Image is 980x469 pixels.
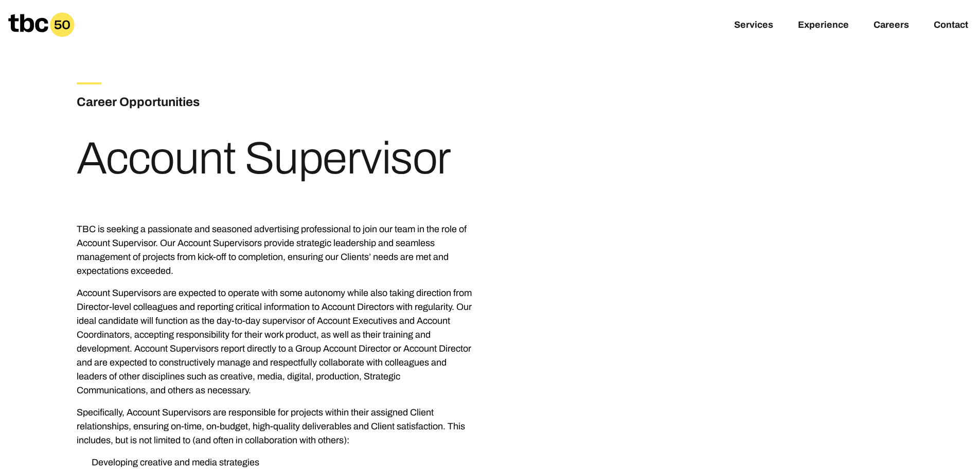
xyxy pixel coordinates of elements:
p: Account Supervisors are expected to operate with some autonomy while also taking direction from D... [77,286,472,397]
h3: Career Opportunities [77,93,324,111]
a: Contact [934,20,968,32]
a: Experience [798,20,849,32]
a: Careers [874,20,909,32]
p: Specifically, Account Supervisors are responsible for projects within their assigned Client relat... [77,406,472,447]
p: TBC is seeking a passionate and seasoned advertising professional to join our team in the role of... [77,222,472,278]
h1: Account Supervisor [77,136,451,181]
a: Services [734,20,773,32]
a: Homepage [8,12,75,37]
